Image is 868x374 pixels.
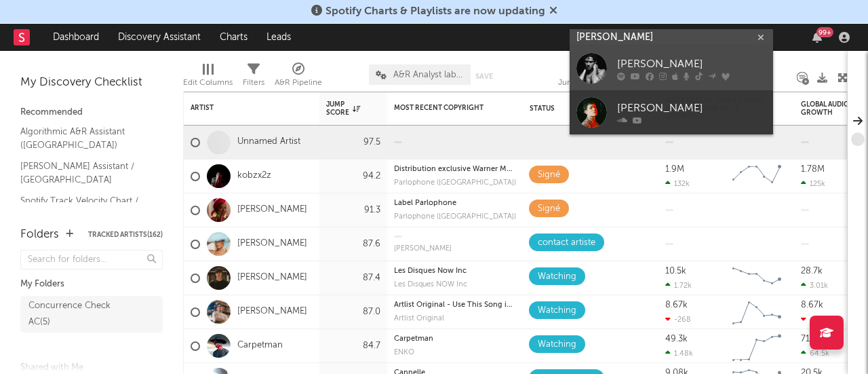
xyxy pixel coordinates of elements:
button: Tracked Artists(162) [88,231,163,238]
div: 1.72k [665,281,692,290]
div: 132k [665,179,690,188]
a: [PERSON_NAME] [237,238,307,250]
div: label: Artlist Original [394,315,516,322]
div: label: Parlophone (France) [394,213,516,221]
div: Distribution exclusive Warner Music [GEOGRAPHIC_DATA] [394,166,516,173]
div: copyright: Distribution exclusive Warner Music France [394,166,516,173]
div: Jump Score [326,100,360,117]
div: 3.01k [801,281,828,290]
div: [PERSON_NAME] [394,245,516,253]
div: Signé [538,201,560,217]
div: A&R Pipeline [275,58,322,97]
div: Filters [243,58,264,97]
div: 717k [801,335,819,343]
div: My Folders [20,276,163,293]
span: A&R Analyst labels [393,71,464,79]
div: label: SACHA [394,245,516,253]
div: copyright: [394,236,516,238]
div: label: ENKO [394,349,516,356]
div: A&R Pipeline [275,75,322,91]
a: Charts [210,24,257,51]
div: 125k [801,179,825,188]
div: label: Les Disques NOW Inc [394,281,516,288]
div: 1.48k [665,349,693,358]
div: Artist [191,104,292,112]
svg: Chart title [726,329,787,363]
a: Algorithmic A&R Assistant ([GEOGRAPHIC_DATA]) [20,124,149,152]
div: 28.7k [801,267,823,276]
a: kobzx2z [237,170,271,182]
div: Recommended [20,105,163,121]
div: Label Parlophone [394,200,516,207]
div: Edit Columns [183,58,233,97]
div: Les Disques NOW Inc [394,281,516,288]
div: label: Parlophone (France) [394,179,516,187]
div: Folders [20,227,59,243]
div: Parlophone ([GEOGRAPHIC_DATA]) [394,179,516,187]
a: [PERSON_NAME] [570,90,773,134]
div: Status [530,105,618,113]
div: copyright: Label Parlophone [394,200,516,207]
div: Artlist Original [394,315,516,322]
a: [PERSON_NAME] [237,204,307,216]
a: Unnamed Artist [237,136,300,148]
a: [PERSON_NAME] [570,46,773,90]
div: -268 [801,315,827,324]
div: [PERSON_NAME] [617,56,766,73]
div: 1.9M [665,165,684,174]
div: Jump Score [558,75,602,91]
a: Discovery Assistant [108,24,210,51]
div: Artlist Original - Use This Song in Your Video - Go to [DOMAIN_NAME] [394,301,516,309]
div: 94.2 [326,168,380,185]
div: 87.0 [326,304,380,320]
div: 49.3k [665,335,688,343]
input: Search for artists [570,29,773,46]
div: 87.4 [326,270,380,286]
a: [PERSON_NAME] Assistant / [GEOGRAPHIC_DATA] [20,159,149,187]
div: My Discovery Checklist [20,75,163,91]
div: 84.7 [326,338,380,354]
div: Watching [538,337,576,353]
div: Edit Columns [183,75,233,91]
div: ENKO [394,349,516,356]
div: 87.6 [326,236,380,253]
div: Parlophone ([GEOGRAPHIC_DATA]) [394,213,516,221]
div: copyright: Les Disques Now Inc [394,267,516,275]
span: Dismiss [549,6,557,17]
div: copyright: Carpetman [394,335,516,343]
a: Carpetman [237,340,283,352]
a: [PERSON_NAME] [237,306,307,318]
div: Les Disques Now Inc [394,267,516,275]
button: Save [475,73,493,80]
div: -268 [665,315,691,324]
div: Concurrence Check AC ( 5 ) [28,298,124,331]
svg: Chart title [726,261,787,295]
div: 91.3 [326,202,380,219]
div: Watching [538,303,576,319]
div: 64.5k [801,349,829,358]
div: Signé [538,167,560,183]
a: Spotify Track Velocity Chart / FR [20,193,149,221]
div: 10.5k [665,267,686,276]
div: contact artiste [538,235,595,251]
a: Dashboard [43,24,108,51]
div: 8.67k [801,301,823,310]
div: Jump Score [558,58,602,97]
div: 99 + [816,27,833,37]
div: Filters [243,75,264,91]
div: Most Recent Copyright [394,104,496,112]
div: Carpetman [394,335,516,343]
div: 1.78M [801,165,825,174]
a: Leads [257,24,300,51]
input: Search for folders... [20,250,163,269]
svg: Chart title [726,160,787,193]
div: 8.67k [665,301,688,310]
div: 97.5 [326,134,380,151]
span: Spotify Charts & Playlists are now updating [325,6,545,17]
div: copyright: Artlist Original - Use This Song in Your Video - Go to Artlist.io [394,301,516,309]
svg: Chart title [726,295,787,329]
button: 99+ [812,32,822,43]
a: [PERSON_NAME] [237,272,307,284]
a: Concurrence Check AC(5) [20,296,163,333]
div: Watching [538,269,576,285]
